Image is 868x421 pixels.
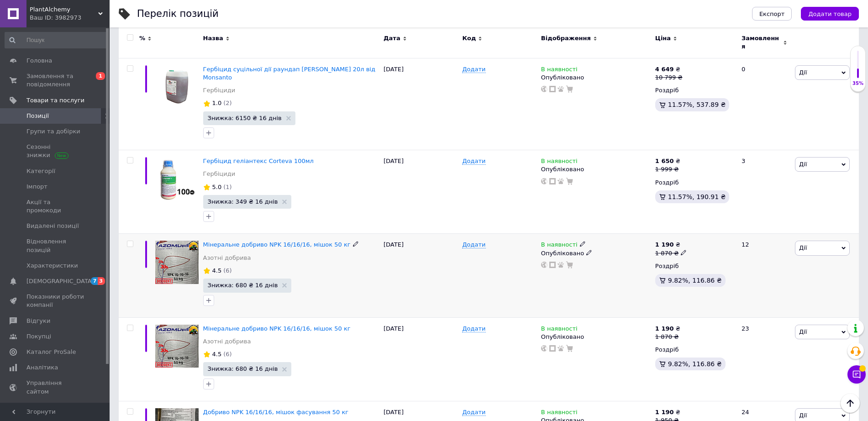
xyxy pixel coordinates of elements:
[203,325,351,332] a: Мінеральне добриво NPK 16/16/16, мішок 50 кг
[208,366,278,372] span: Знижка: 680 ₴ 16 днів
[223,351,231,358] span: (6)
[841,394,860,413] button: Наверх
[655,249,687,258] div: 1 870 ₴
[655,34,671,42] span: Ціна
[799,161,807,168] span: Дії
[655,86,734,95] div: Роздріб
[752,7,792,21] button: Експорт
[30,5,98,14] span: PlantAlchemy
[96,72,105,80] span: 1
[655,408,680,416] div: ₴
[655,409,674,416] b: 1 190
[736,317,793,401] div: 23
[212,351,222,358] span: 4.5
[655,157,680,165] div: ₴
[203,241,351,248] a: Мінеральне добриво NPK 16/16/16, мішок 50 кг
[203,66,375,81] a: Гербіцид суцільної дії раундап [PERSON_NAME] 20л від Monsanto
[655,241,687,249] div: ₴
[26,198,84,215] span: Акції та промокоди
[26,167,55,175] span: Категорії
[736,58,793,150] div: 0
[223,267,231,274] span: (6)
[799,412,807,419] span: Дії
[736,150,793,234] div: 3
[91,277,98,285] span: 7
[26,317,50,325] span: Відгуки
[26,379,84,395] span: Управління сайтом
[808,11,852,17] span: Додати товар
[26,143,84,159] span: Сезонні знижки
[212,267,222,274] span: 4.5
[655,65,683,74] div: ₴
[212,100,222,106] span: 1.0
[851,80,865,87] div: 35%
[26,183,47,191] span: Імпорт
[799,244,807,251] span: Дії
[26,112,49,120] span: Позиції
[759,11,785,17] span: Експорт
[208,282,278,288] span: Знижка: 680 ₴ 16 днів
[203,158,314,164] a: Гербіцид геліантекс Corteva 100мл
[26,262,78,270] span: Характеристики
[541,409,578,418] span: В наявності
[799,328,807,335] span: Дії
[799,69,807,76] span: Дії
[26,72,84,89] span: Замовлення та повідомлення
[223,184,231,190] span: (1)
[203,170,236,178] a: Гербіциди
[203,409,349,416] a: Добриво NPK 16/16/16, мішок фасування 50 кг
[212,184,222,190] span: 5.0
[26,277,94,285] span: [DEMOGRAPHIC_DATA]
[655,179,734,187] div: Роздріб
[655,158,674,164] b: 1 650
[655,333,680,341] div: 1 870 ₴
[26,96,84,105] span: Товари та послуги
[26,57,52,65] span: Головна
[655,346,734,354] div: Роздріб
[139,34,145,42] span: %
[98,277,105,285] span: 3
[26,237,84,254] span: Відновлення позицій
[655,165,680,174] div: 1 999 ₴
[541,66,578,75] span: В наявності
[541,325,578,335] span: В наявності
[742,34,781,51] span: Замовлення
[655,66,674,73] b: 4 649
[541,249,651,258] div: Опубліковано
[462,241,485,248] span: Додати
[462,325,485,332] span: Додати
[736,234,793,317] div: 12
[155,65,199,109] img: Гербицид сплошного действия раундап Макс 20л от Monsanto
[30,14,110,22] div: Ваш ID: 3982973
[668,101,726,108] span: 11.57%, 537.89 ₴
[137,9,219,19] div: Перелік позицій
[801,7,859,21] button: Додати товар
[26,127,80,136] span: Групи та добірки
[5,32,108,48] input: Пошук
[223,100,231,106] span: (2)
[381,150,460,234] div: [DATE]
[655,241,674,248] b: 1 190
[381,58,460,150] div: [DATE]
[155,157,199,200] img: Гербицид гелиантекс Corteva 100 мл
[203,34,223,42] span: Назва
[668,277,722,284] span: 9.82%, 116.86 ₴
[208,199,278,205] span: Знижка: 349 ₴ 16 днів
[462,158,485,165] span: Додати
[541,34,591,42] span: Відображення
[208,115,282,121] span: Знижка: 6150 ₴ 16 днів
[668,360,722,368] span: 9.82%, 116.86 ₴
[655,325,680,333] div: ₴
[155,241,199,284] img: Минеральное удобрение NPK 16/16/16, мешок 50 кг
[655,262,734,270] div: Роздріб
[668,193,726,200] span: 11.57%, 190.91 ₴
[541,158,578,167] span: В наявності
[541,74,651,82] div: Опубліковано
[203,86,236,95] a: Гербіциди
[26,363,58,372] span: Аналітика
